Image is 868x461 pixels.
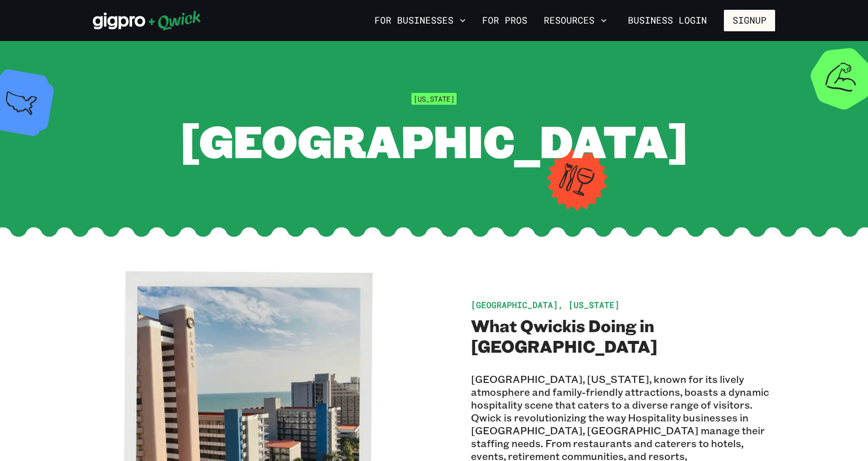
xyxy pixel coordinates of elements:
span: [GEOGRAPHIC_DATA], [US_STATE] [471,299,620,310]
button: Resources [540,12,611,29]
h2: What Qwickis Doing in [GEOGRAPHIC_DATA] [471,315,775,356]
span: [GEOGRAPHIC_DATA] [180,111,688,170]
span: [US_STATE] [411,93,457,105]
a: Business Login [619,10,716,31]
a: For Pros [478,12,531,29]
button: For Businesses [370,12,470,29]
button: Signup [724,10,775,31]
